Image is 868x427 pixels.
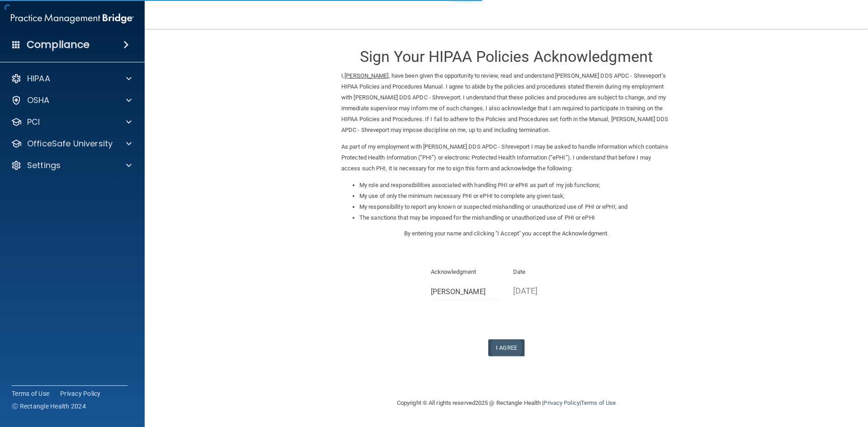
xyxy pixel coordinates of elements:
[359,191,671,202] li: My use of only the minimum necessary PHI or ePHI to complete any given task;
[60,389,101,398] a: Privacy Policy
[27,73,50,84] p: HIPAA
[11,73,132,84] a: HIPAA
[27,38,90,51] h4: Compliance
[27,117,40,127] p: PCI
[712,363,857,399] iframe: Drift Widget Chat Controller
[12,402,86,411] span: Ⓒ Rectangle Health 2024
[11,9,134,28] img: PMB logo
[581,399,616,406] a: Terms of Use
[344,72,388,79] ins: [PERSON_NAME]
[359,202,671,212] li: My responsibility to report any known or suspected mishandling or unauthorized use of PHI or ePHI...
[11,95,132,106] a: OSHA
[431,267,500,277] p: Acknowledgment
[431,283,500,300] input: Full Name
[543,399,579,406] a: Privacy Policy
[341,389,671,418] div: Copyright © All rights reserved 2025 @ Rectangle Health | |
[12,389,49,398] a: Terms of Use
[11,160,132,171] a: Settings
[341,48,671,65] h3: Sign Your HIPAA Policies Acknowledgment
[359,212,671,223] li: The sanctions that may be imposed for the mishandling or unauthorized use of PHI or ePHI
[27,95,50,106] p: OSHA
[341,70,671,136] p: I, , have been given the opportunity to review, read and understand [PERSON_NAME] DDS APDC - Shre...
[513,267,582,277] p: Date
[27,138,113,149] p: OfficeSafe University
[11,138,132,149] a: OfficeSafe University
[513,283,582,298] p: [DATE]
[341,228,671,239] p: By entering your name and clicking "I Accept" you accept the Acknowledgment.
[359,180,671,191] li: My role and responsibilities associated with handling PHI or ePHI as part of my job functions;
[27,160,61,171] p: Settings
[11,117,132,127] a: PCI
[341,141,671,174] p: As part of my employment with [PERSON_NAME] DDS APDC - Shreveport I may be asked to handle inform...
[488,339,524,356] button: I Agree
